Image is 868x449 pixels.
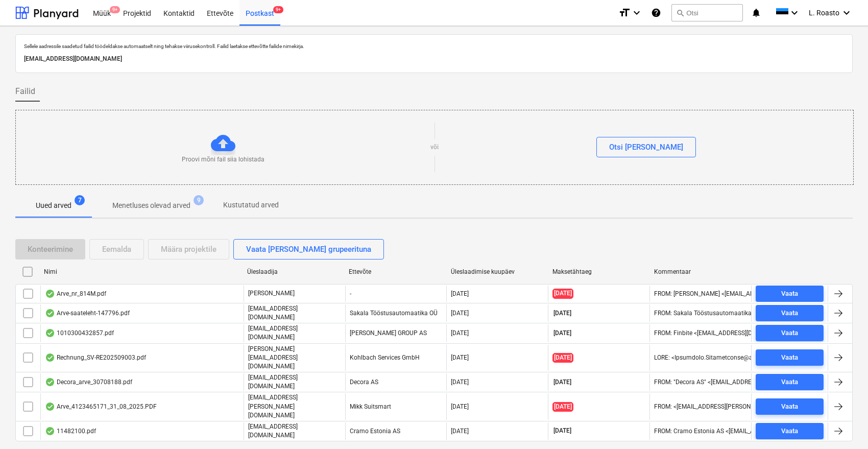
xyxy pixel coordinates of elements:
p: või [430,143,439,152]
div: Maksetähtaeg [552,268,646,275]
button: Vaata [756,325,824,341]
div: [DATE] [451,290,469,297]
span: 9 [194,195,204,205]
p: [EMAIL_ADDRESS][DOMAIN_NAME] [248,422,341,440]
span: [DATE] [552,402,573,412]
button: Otsi [671,4,743,21]
div: [DATE] [451,403,469,410]
div: Mikk Suitsmart [345,393,447,419]
span: L. Roasto [809,9,839,17]
div: Vaata [781,401,798,413]
div: Proovi mõni fail siia lohistadavõiOtsi [PERSON_NAME] [15,110,854,185]
i: notifications [751,7,761,19]
button: Vaata [756,398,824,415]
p: [PERSON_NAME] [248,289,295,298]
div: [DATE] [451,329,469,337]
div: [DATE] [451,354,469,361]
div: Arve_4123465171_31_08_2025.PDF [45,403,157,411]
div: Andmed failist loetud [45,329,55,337]
div: Arve_nr_814M.pdf [45,290,106,298]
p: [EMAIL_ADDRESS][DOMAIN_NAME] [24,54,844,64]
span: 9+ [273,6,283,13]
button: Vaata [756,349,824,366]
p: Kustutatud arved [223,200,279,210]
div: Nimi [44,268,239,275]
i: keyboard_arrow_down [788,7,801,19]
p: [EMAIL_ADDRESS][DOMAIN_NAME] [248,373,341,391]
div: Cramo Estonia AS [345,422,447,440]
i: keyboard_arrow_down [840,7,853,19]
button: Vaata [756,374,824,390]
p: Sellele aadressile saadetud failid töödeldakse automaatselt ning tehakse viirusekontroll. Failid ... [24,43,844,50]
div: Vaata [781,376,798,388]
div: Decora AS [345,373,447,391]
span: [DATE] [552,353,573,363]
div: 1010300432857.pdf [45,329,114,337]
i: Abikeskus [651,7,661,19]
span: Failid [15,85,35,98]
span: [DATE] [552,289,573,298]
div: Andmed failist loetud [45,403,55,411]
div: [DATE] [451,310,469,317]
p: Menetluses olevad arved [112,200,190,211]
div: Vaata [781,308,798,319]
div: Üleslaadija [247,268,341,275]
button: Vaata [756,423,824,439]
div: Andmed failist loetud [45,427,55,435]
div: Decora_arve_30708188.pdf [45,378,132,386]
div: Rechnung_SV-RE202509003.pdf [45,353,146,362]
p: [EMAIL_ADDRESS][DOMAIN_NAME] [248,324,341,342]
button: Otsi [PERSON_NAME] [596,137,696,157]
i: format_size [618,7,631,19]
i: keyboard_arrow_down [631,7,643,19]
p: [PERSON_NAME][EMAIL_ADDRESS][DOMAIN_NAME] [248,345,341,371]
div: Andmed failist loetud [45,378,55,386]
button: Vaata [PERSON_NAME] grupeerituna [233,239,384,259]
div: Vaata [781,426,798,437]
div: Otsi [PERSON_NAME] [609,140,683,154]
div: Andmed failist loetud [45,309,55,317]
div: Sakala Tööstusautomaatika OÜ [345,304,447,322]
div: Arve-saateleht-147796.pdf [45,309,130,317]
button: Vaata [756,305,824,321]
div: Üleslaadimise kuupäev [451,268,544,275]
div: Kohlbach Services GmbH [345,345,447,371]
span: [DATE] [552,378,572,387]
span: [DATE] [552,309,572,318]
div: Vaata [781,288,798,300]
div: Vaata [781,327,798,339]
span: [DATE] [552,427,572,435]
p: Uued arved [36,200,71,211]
div: - [345,286,447,302]
div: Vaata [781,352,798,364]
div: Andmed failist loetud [45,353,55,362]
div: 11482100.pdf [45,427,96,435]
span: [DATE] [552,329,572,338]
div: Ettevõte [349,268,442,275]
div: Andmed failist loetud [45,290,55,298]
div: [DATE] [451,428,469,435]
span: search [676,9,684,17]
button: Vaata [756,286,824,302]
div: [PERSON_NAME] GROUP AS [345,324,447,342]
p: [EMAIL_ADDRESS][DOMAIN_NAME] [248,304,341,322]
p: [EMAIL_ADDRESS][PERSON_NAME][DOMAIN_NAME] [248,393,341,419]
div: Kommentaar [654,268,748,275]
div: Vaata [PERSON_NAME] grupeerituna [246,243,371,256]
span: 7 [75,195,85,205]
span: 9+ [110,6,120,13]
p: Proovi mõni fail siia lohistada [182,155,264,164]
div: [DATE] [451,379,469,386]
